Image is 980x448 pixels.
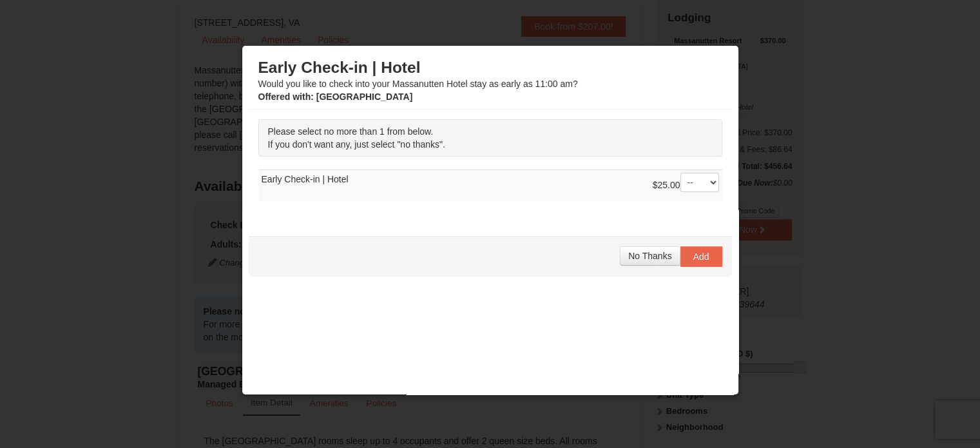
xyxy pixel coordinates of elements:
[258,58,722,77] h3: Early Check-in | Hotel
[693,251,709,262] span: Add
[620,246,680,266] button: No Thanks
[258,170,722,201] td: Early Check-in | Hotel
[268,139,445,150] span: If you don't want any, just select "no thanks".
[258,92,413,102] strong: : [GEOGRAPHIC_DATA]
[680,246,722,267] button: Add
[258,92,311,102] span: Offered with
[653,173,719,199] div: $25.00
[628,251,671,261] span: No Thanks
[268,126,434,137] span: Please select no more than 1 from below.
[258,58,722,103] div: Would you like to check into your Massanutten Hotel stay as early as 11:00 am?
